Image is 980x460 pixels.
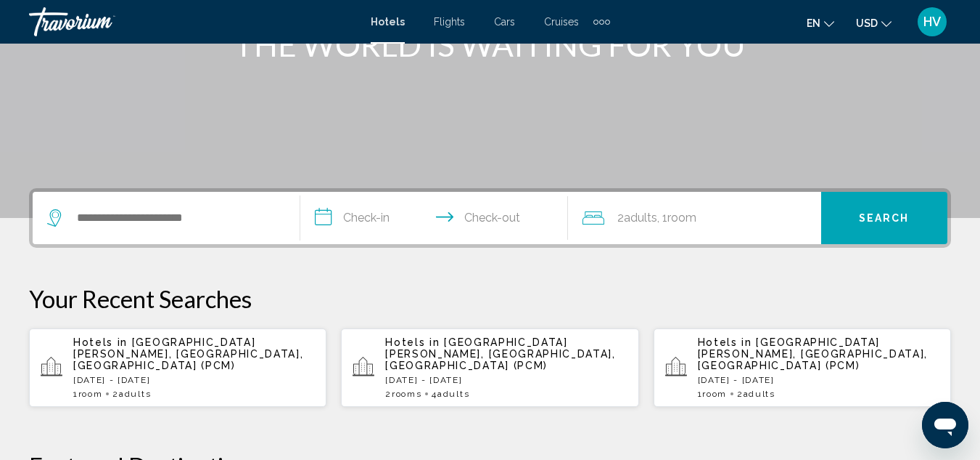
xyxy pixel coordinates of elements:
span: en [807,17,820,29]
a: Flights [434,16,465,28]
span: 1 [73,389,102,399]
span: 1 [698,389,727,399]
span: , 1 [657,208,696,228]
button: Hotels in [GEOGRAPHIC_DATA][PERSON_NAME], [GEOGRAPHIC_DATA], [GEOGRAPHIC_DATA] (PCM)[DATE] - [DAT... [29,328,326,408]
button: Check in and out dates [300,192,568,244]
button: Extra navigation items [593,10,610,33]
p: [DATE] - [DATE] [73,375,315,385]
span: Hotels in [73,336,128,348]
button: Change currency [856,12,892,33]
button: Hotels in [GEOGRAPHIC_DATA][PERSON_NAME], [GEOGRAPHIC_DATA], [GEOGRAPHIC_DATA] (PCM)[DATE] - [DAT... [341,328,638,408]
span: Adults [119,389,151,399]
span: [GEOGRAPHIC_DATA][PERSON_NAME], [GEOGRAPHIC_DATA], [GEOGRAPHIC_DATA] (PCM) [698,336,928,371]
button: Travelers: 2 adults, 0 children [568,192,821,244]
button: Hotels in [GEOGRAPHIC_DATA][PERSON_NAME], [GEOGRAPHIC_DATA], [GEOGRAPHIC_DATA] (PCM)[DATE] - [DAT... [654,328,951,408]
a: Hotels [371,16,405,28]
p: [DATE] - [DATE] [385,375,627,385]
span: Hotels in [385,336,440,348]
span: Room [78,389,103,399]
span: Adults [744,389,775,399]
button: Change language [807,12,834,33]
span: [GEOGRAPHIC_DATA][PERSON_NAME], [GEOGRAPHIC_DATA], [GEOGRAPHIC_DATA] (PCM) [385,336,615,371]
span: Adults [437,389,469,399]
h1: THE WORLD IS WAITING FOR YOU [218,25,762,63]
span: Room [702,389,727,399]
a: Cars [494,16,515,28]
span: [GEOGRAPHIC_DATA][PERSON_NAME], [GEOGRAPHIC_DATA], [GEOGRAPHIC_DATA] (PCM) [73,336,303,371]
span: 4 [432,389,469,399]
iframe: Button to launch messaging window [922,402,968,448]
button: Search [821,192,947,244]
span: Adults [624,211,657,225]
span: rooms [392,389,421,399]
span: 2 [737,389,775,399]
button: User Menu [913,7,951,37]
span: USD [856,17,878,29]
span: HV [923,15,941,29]
a: Cruises [544,16,579,28]
p: [DATE] - [DATE] [698,375,939,385]
span: 2 [112,389,151,399]
span: Room [667,211,696,225]
span: 2 [617,208,657,228]
p: Your Recent Searches [29,284,951,313]
span: 2 [385,389,421,399]
span: Hotels in [698,336,752,348]
div: Search widget [33,192,947,244]
span: Search [859,213,910,225]
a: Travorium [29,7,356,36]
